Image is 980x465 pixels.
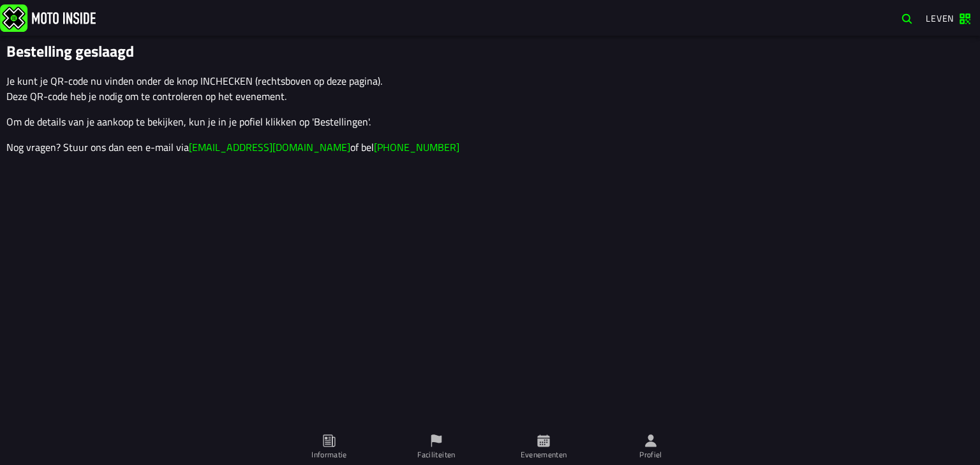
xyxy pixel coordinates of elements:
font: Deze QR-code heb je nodig om te controleren op het evenement. [6,89,286,104]
font: Evenementen [521,448,567,461]
font: of bel [350,139,374,155]
font: Nog vragen? Stuur ons dan een e-mail via [6,139,189,155]
font: Leven [926,11,954,25]
a: [PHONE_NUMBER] [374,139,459,155]
a: Leven [919,7,977,29]
font: Bestelling geslaagd [6,39,134,62]
a: [EMAIL_ADDRESS][DOMAIN_NAME] [189,139,350,155]
font: Faciliteiten [417,448,455,461]
font: Je kunt je QR-code nu vinden onder de knop INCHECKEN (rechtsboven op deze pagina). [6,73,382,89]
font: Informatie [311,448,347,461]
font: Profiel [639,448,662,461]
font: Om de details van je aankoop te bekijken, kun je in je pofiel klikken op 'Bestellingen'. [6,114,371,129]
